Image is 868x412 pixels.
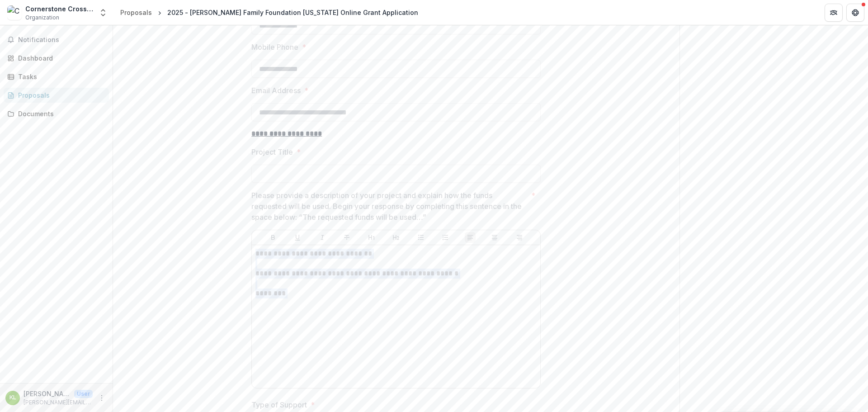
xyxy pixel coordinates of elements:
[268,232,278,243] button: Bold
[846,4,864,22] button: Get Help
[18,36,105,44] span: Notifications
[415,232,426,243] button: Bullet List
[251,85,301,96] p: Email Address
[825,4,843,22] button: Partners
[74,390,93,398] p: User
[4,106,109,121] a: Documents
[317,232,328,243] button: Italicize
[465,232,476,243] button: Align Left
[18,90,102,100] div: Proposals
[4,88,109,103] a: Proposals
[117,6,156,19] a: Proposals
[292,232,303,243] button: Underline
[97,4,109,22] button: Open entity switcher
[25,4,93,14] div: Cornerstone Crossroads Academy Inc
[18,53,102,63] div: Dashboard
[4,69,109,84] a: Tasks
[9,395,16,401] div: Kristi Lichtenberg
[25,14,59,22] span: Organization
[251,399,307,410] p: Type of Support
[366,232,377,243] button: Heading 1
[117,6,422,19] nav: breadcrumb
[167,8,418,17] div: 2025 - [PERSON_NAME] Family Foundation [US_STATE] Online Grant Application
[391,232,401,243] button: Heading 2
[4,33,109,47] button: Notifications
[96,393,107,403] button: More
[514,232,525,243] button: Align Right
[251,42,298,52] p: Mobile Phone
[24,398,93,407] p: [PERSON_NAME][EMAIL_ADDRESS][DOMAIN_NAME]
[18,72,102,81] div: Tasks
[120,8,152,17] div: Proposals
[24,389,71,398] p: [PERSON_NAME]
[7,5,22,20] img: Cornerstone Crossroads Academy Inc
[18,109,102,118] div: Documents
[440,232,451,243] button: Ordered List
[251,190,528,223] p: Please provide a description of your project and explain how the funds requested will be used. Be...
[341,232,352,243] button: Strike
[251,147,293,157] p: Project Title
[489,232,500,243] button: Align Center
[4,51,109,66] a: Dashboard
